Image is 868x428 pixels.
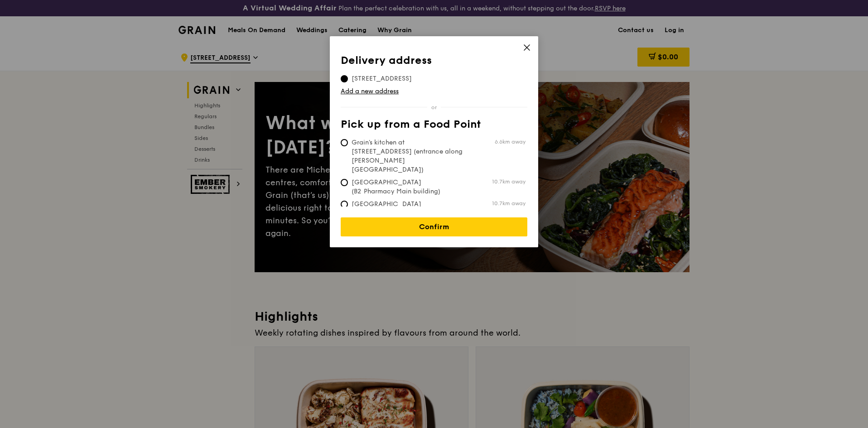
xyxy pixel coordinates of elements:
input: [STREET_ADDRESS] [341,75,348,82]
a: Confirm [341,217,527,236]
input: Grain's kitchen at [STREET_ADDRESS] (entrance along [PERSON_NAME][GEOGRAPHIC_DATA])6.6km away [341,139,348,146]
a: Add a new address [341,87,527,96]
span: [GEOGRAPHIC_DATA] (B2 Pharmacy Main building) [341,178,476,196]
input: [GEOGRAPHIC_DATA] (B2 Pharmacy Main building)10.7km away [341,179,348,186]
span: Grain's kitchen at [STREET_ADDRESS] (entrance along [PERSON_NAME][GEOGRAPHIC_DATA]) [341,138,476,174]
input: [GEOGRAPHIC_DATA] (Level 1 [PERSON_NAME] block drop-off point)10.7km away [341,201,348,208]
th: Pick up from a Food Point [341,118,527,135]
th: Delivery address [341,54,527,71]
span: 10.7km away [492,200,526,207]
span: [STREET_ADDRESS] [341,74,423,83]
span: 6.6km away [495,138,526,145]
span: [GEOGRAPHIC_DATA] (Level 1 [PERSON_NAME] block drop-off point) [341,200,476,227]
span: 10.7km away [492,178,526,185]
